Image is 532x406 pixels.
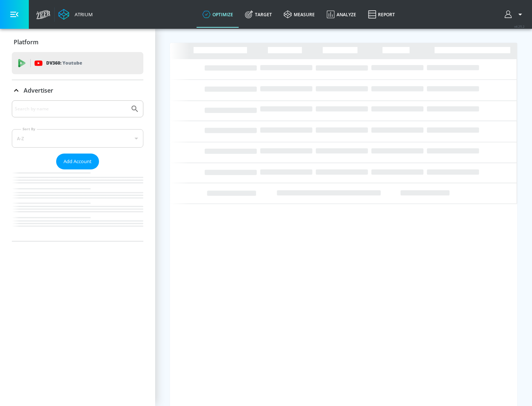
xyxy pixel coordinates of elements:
nav: list of Advertiser [12,169,143,241]
span: Add Account [64,157,92,166]
p: Advertiser [24,86,53,94]
a: Report [362,1,401,28]
a: optimize [197,1,239,28]
p: DV360: [46,59,82,67]
p: Youtube [62,59,82,67]
a: Atrium [58,9,93,20]
div: Advertiser [12,100,143,241]
div: Atrium [72,11,93,18]
div: Platform [12,32,143,52]
div: A-Z [12,129,143,148]
div: Advertiser [12,80,143,101]
div: DV360: Youtube [12,52,143,74]
input: Search by name [15,104,127,114]
a: measure [278,1,321,28]
p: Platform [14,38,38,46]
button: Add Account [56,154,99,169]
label: Sort By [21,127,37,131]
a: Target [239,1,278,28]
a: Analyze [321,1,362,28]
span: v 4.25.2 [514,24,525,28]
